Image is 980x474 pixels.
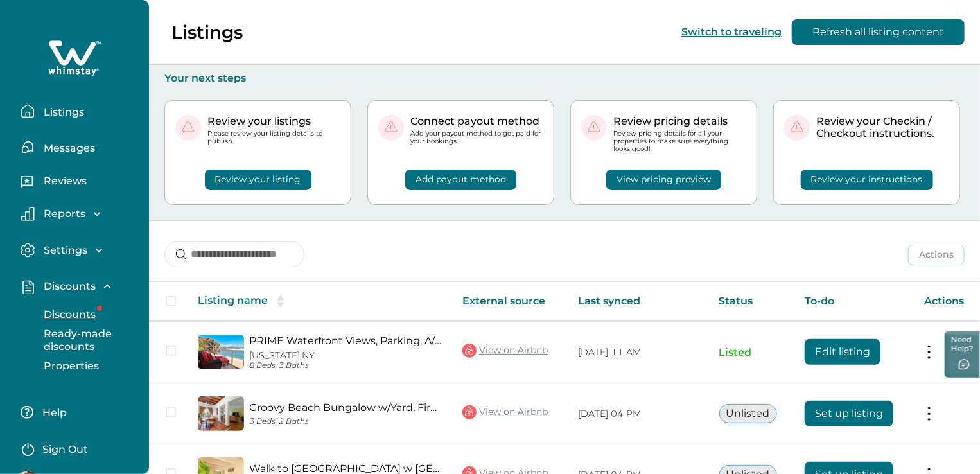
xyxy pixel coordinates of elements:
[914,282,980,321] th: Actions
[21,243,139,258] button: Settings
[21,279,139,294] button: Discounts
[568,282,709,321] th: Last synced
[198,335,244,369] img: propertyImage_PRIME Waterfront Views, Parking, A/C, BBQ, Bikes!
[606,170,721,190] button: View pricing preview
[719,346,785,359] p: Listed
[207,130,340,145] p: Please review your listing details to publish.
[249,335,442,347] a: PRIME Waterfront Views, Parking, A/C, BBQ, Bikes!
[462,404,548,421] a: View on Airbnb
[709,282,795,321] th: Status
[792,19,965,45] button: Refresh all listing content
[794,282,914,321] th: To-do
[249,401,442,414] a: Groovy Beach Bungalow w/Yard, FirePit & Parking
[21,399,134,425] button: Help
[40,244,87,257] p: Settings
[21,207,139,221] button: Reports
[908,245,965,265] button: Actions
[21,98,139,124] button: Listings
[40,280,96,293] p: Discounts
[198,396,244,431] img: propertyImage_Groovy Beach Bungalow w/Yard, FirePit & Parking
[40,328,148,353] p: Ready-made discounts
[816,115,949,140] p: Review your Checkin / Checkout instructions.
[405,170,516,190] button: Add payout method
[249,361,442,371] p: 8 Beds, 3 Baths
[40,207,85,220] p: Reports
[188,282,452,321] th: Listing name
[613,115,746,128] p: Review pricing details
[410,130,543,145] p: Add your payout method to get paid for your bookings.
[40,360,99,373] p: Properties
[164,72,965,85] p: Your next steps
[30,302,148,328] button: Discounts
[40,175,87,188] p: Reviews
[30,328,148,353] button: Ready-made discounts
[249,417,442,426] p: 3 Beds, 2 Baths
[21,170,139,196] button: Reviews
[249,350,442,361] p: [US_STATE], NY
[40,106,84,119] p: Listings
[39,407,67,419] p: Help
[30,353,148,379] button: Properties
[462,342,548,359] a: View on Airbnb
[268,295,293,308] button: sorting
[171,21,243,43] p: Listings
[21,134,139,160] button: Messages
[21,435,134,461] button: Sign Out
[681,26,782,38] button: Switch to traveling
[579,408,699,421] p: [DATE] 04 PM
[21,302,139,379] div: Discounts
[452,282,568,321] th: External source
[410,115,543,128] p: Connect payout method
[579,346,699,359] p: [DATE] 11 AM
[805,401,893,426] button: Set up listing
[205,170,311,190] button: Review your listing
[40,142,95,155] p: Messages
[805,339,880,365] button: Edit listing
[42,443,88,456] p: Sign Out
[207,115,340,128] p: Review your listings
[801,170,933,190] button: Review your instructions
[40,308,96,321] p: Discounts
[613,130,746,154] p: Review pricing details for all your properties to make sure everything looks good!
[719,404,777,423] button: Unlisted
